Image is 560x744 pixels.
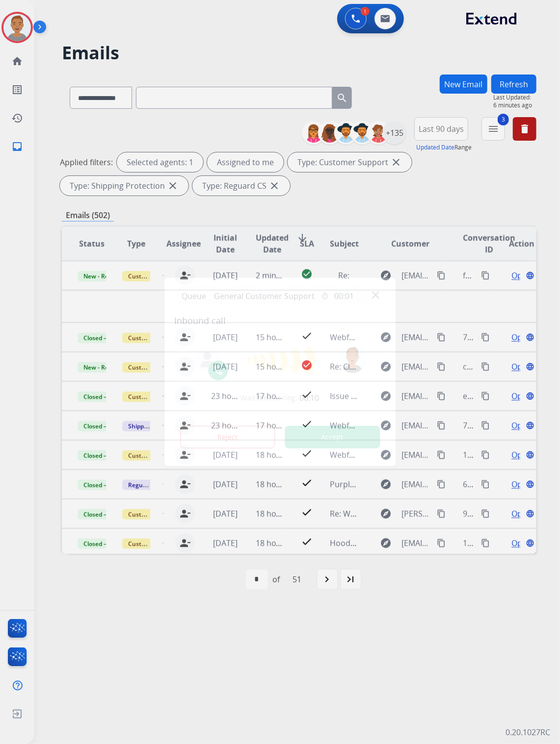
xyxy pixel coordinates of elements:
span: Wait time at ring: [241,393,298,403]
p: Queue [178,290,210,302]
p: 0.20.1027RC [506,726,550,738]
button: Accept [285,426,380,448]
img: close-button [372,292,379,299]
span: Inbound call [174,314,386,327]
button: Reject [180,426,275,448]
span: General Customer Support [210,290,319,302]
img: agent-avatar [199,352,215,368]
img: avatar [339,346,367,373]
img: call-icon [212,365,224,376]
span: 00:01 [334,290,354,302]
mat-icon: timer [320,292,328,300]
span: 00:10 [300,392,320,404]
